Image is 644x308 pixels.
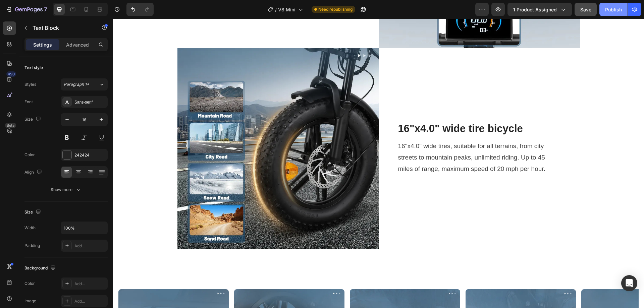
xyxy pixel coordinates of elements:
[24,184,108,196] button: Show more
[24,81,36,87] div: Styles
[74,281,106,287] div: Add...
[24,225,36,231] div: Width
[24,65,43,71] div: Text style
[51,186,82,193] div: Show more
[24,115,42,124] div: Size
[74,99,106,105] div: Sans-serif
[575,3,597,16] button: Save
[33,24,90,32] p: Text Block
[605,6,622,13] div: Publish
[24,208,42,217] div: Size
[64,81,89,87] span: Paragraph 1*
[24,298,36,304] div: Image
[33,41,52,48] p: Settings
[74,152,106,158] div: 242424
[6,71,16,77] div: 450
[24,168,43,177] div: Align
[66,41,89,48] p: Advanced
[44,5,47,13] p: 7
[513,6,557,13] span: 1 product assigned
[24,264,57,273] div: Background
[318,6,353,12] span: Need republishing
[61,78,108,90] button: Paragraph 1*
[24,243,40,249] div: Padding
[24,281,35,287] div: Color
[621,275,637,291] div: Open Intercom Messenger
[113,19,644,308] iframe: Design area
[285,124,432,153] span: 16"x4.0" wide tires, suitable for all terrains, from city streets to mountain peaks, unlimited ri...
[24,152,35,158] div: Color
[284,103,448,117] h2: 16"x4.0" wide tire bicycle
[5,123,16,128] div: Beta
[599,3,628,16] button: Publish
[580,7,591,12] span: Save
[507,3,572,16] button: 1 product assigned
[278,6,296,13] span: V8 Mini
[61,222,107,234] input: Auto
[275,6,277,13] span: /
[24,99,33,105] div: Font
[3,3,50,16] button: 7
[126,3,154,16] div: Undo/Redo
[74,298,106,304] div: Add...
[74,243,106,249] div: Add...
